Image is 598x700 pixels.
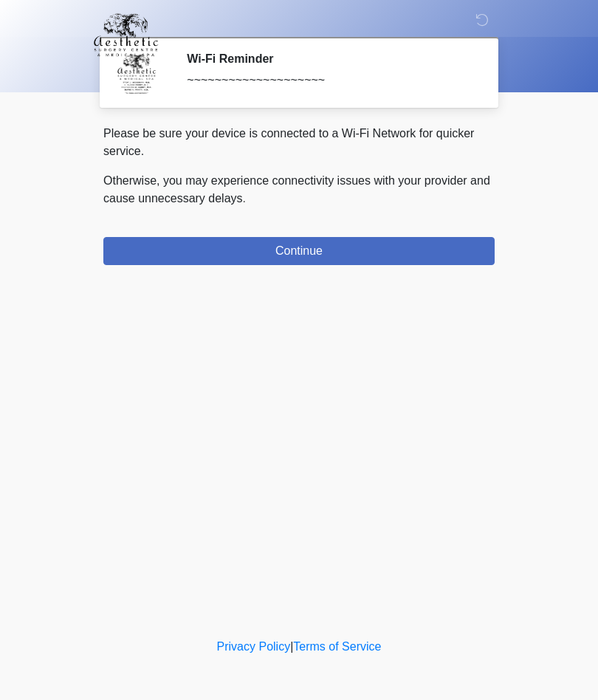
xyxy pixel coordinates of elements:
[114,52,159,96] img: Agent Avatar
[103,172,495,207] p: Otherwise, you may experience connectivity issues with your provider and cause unnecessary delays
[243,192,246,205] span: .
[293,640,381,653] a: Terms of Service
[89,11,163,58] img: Aesthetic Surgery Centre, PLLC Logo
[217,640,291,653] a: Privacy Policy
[290,640,293,653] a: |
[103,237,495,265] button: Continue
[103,125,495,160] p: Please be sure your device is connected to a Wi-Fi Network for quicker service.
[187,72,472,89] div: ~~~~~~~~~~~~~~~~~~~~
